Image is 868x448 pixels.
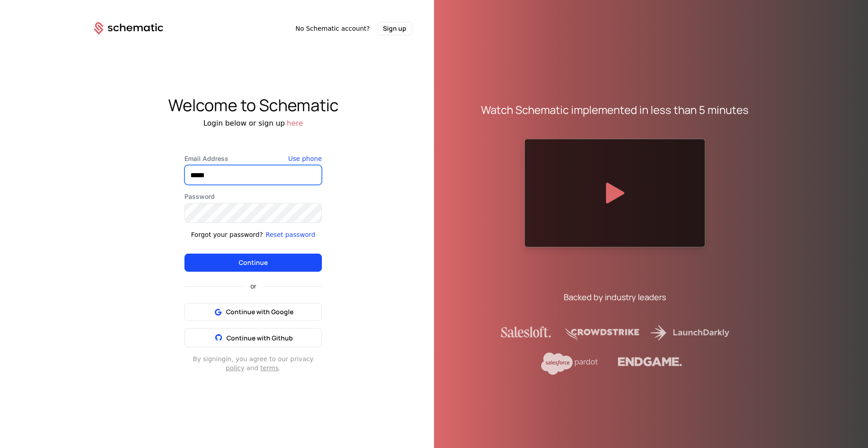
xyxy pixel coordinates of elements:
[72,96,434,114] div: Welcome to Schematic
[184,354,322,373] div: By signing in , you agree to our privacy and .
[226,307,293,316] span: Continue with Google
[481,103,749,117] div: Watch Schematic implemented in less than 5 minutes
[564,291,666,303] div: Backed by industry leaders
[295,24,370,33] span: No Schematic account?
[243,283,264,289] span: or
[184,328,322,347] button: Continue with Github
[260,364,279,372] a: terms
[184,154,322,163] label: Email Address
[191,230,263,239] div: Forgot your password?
[184,192,322,201] label: Password
[72,118,434,129] div: Login below or sign up
[226,364,244,372] a: policy
[288,154,322,163] button: Use phone
[184,303,322,321] button: Continue with Google
[287,118,303,129] button: here
[265,230,315,239] button: Reset password
[377,22,412,35] button: Sign up
[184,254,322,272] button: Continue
[226,334,293,342] span: Continue with Github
